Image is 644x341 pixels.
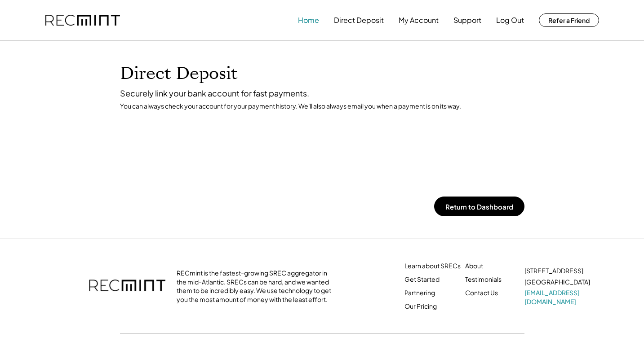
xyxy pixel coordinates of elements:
[120,63,524,84] h1: Direct Deposit
[524,289,592,306] a: [EMAIL_ADDRESS][DOMAIN_NAME]
[465,275,502,284] a: Testimonials
[89,271,165,302] img: recmint-logotype%403x.png
[404,302,437,311] a: Our Pricing
[298,11,319,29] button: Home
[524,278,590,287] div: [GEOGRAPHIC_DATA]
[177,269,336,304] div: RECmint is the fastest-growing SREC aggregator in the mid-Atlantic. SRECs can be hard, and we wan...
[434,197,524,216] button: Return to Dashboard
[404,289,435,297] a: Partnering
[539,13,599,27] button: Refer a Friend
[334,11,384,29] button: Direct Deposit
[404,262,461,271] a: Learn about SRECs
[399,11,439,29] button: My Account
[524,267,583,275] div: [STREET_ADDRESS]
[120,102,524,110] div: You can always check your account for your payment history. We'll also always email you when a pa...
[120,88,524,98] div: Securely link your bank account for fast payments.
[465,262,483,271] a: About
[404,275,440,284] a: Get Started
[453,11,481,29] button: Support
[496,11,524,29] button: Log Out
[465,289,498,297] a: Contact Us
[45,15,120,26] img: recmint-logotype%403x.png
